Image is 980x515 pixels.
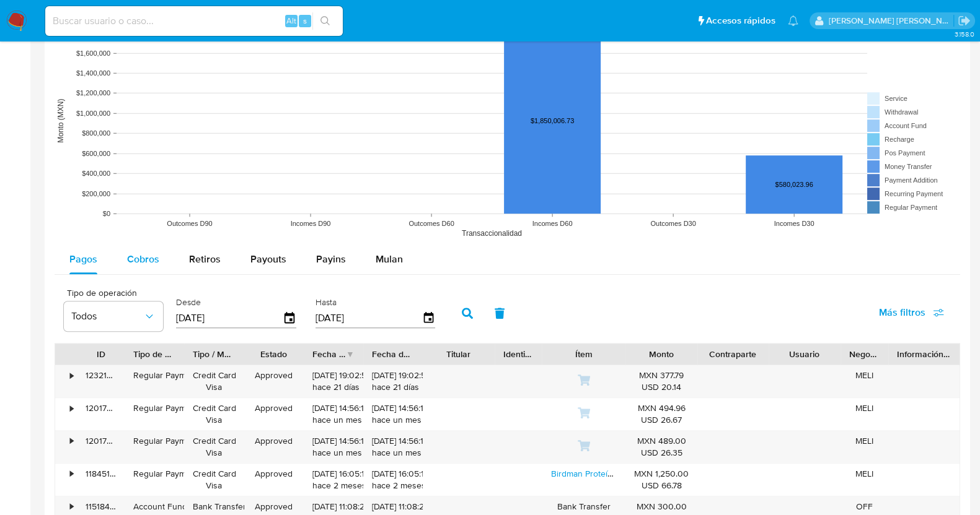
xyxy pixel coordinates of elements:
button: search-icon [312,12,338,30]
span: Accesos rápidos [706,14,775,27]
input: Buscar usuario o caso... [45,13,343,29]
a: Salir [958,14,971,27]
span: s [303,15,307,27]
span: Alt [286,15,296,27]
p: baltazar.cabreradupeyron@mercadolibre.com.mx [829,15,954,27]
a: Notificaciones [788,15,798,26]
span: 3.158.0 [954,29,974,39]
